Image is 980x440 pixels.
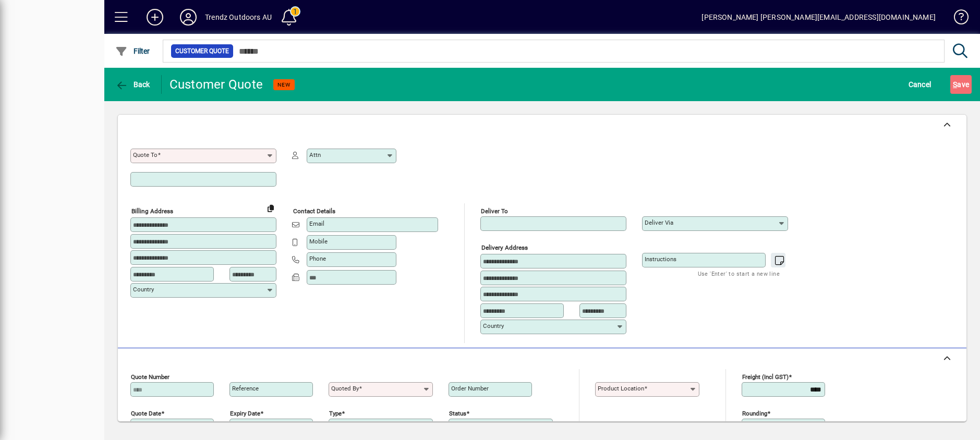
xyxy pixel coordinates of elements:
[909,76,931,93] span: Cancel
[451,385,489,392] mat-label: Order number
[906,75,934,94] button: Cancel
[742,409,767,417] mat-label: Rounding
[205,9,272,26] div: Trendz Outdoors AU
[742,373,789,380] mat-label: Freight (incl GST)
[172,8,205,27] button: Profile
[262,200,279,216] button: Copy to Delivery address
[113,75,153,94] button: Back
[309,238,328,245] mat-label: Mobile
[131,409,161,417] mat-label: Quote date
[701,9,936,26] div: [PERSON_NAME] [PERSON_NAME][EMAIL_ADDRESS][DOMAIN_NAME]
[598,385,644,392] mat-label: Product location
[131,373,170,380] mat-label: Quote number
[309,151,321,158] mat-label: Attn
[309,220,324,227] mat-label: Email
[277,81,291,88] span: NEW
[138,8,172,27] button: Add
[449,409,466,417] mat-label: Status
[950,75,972,94] button: Save
[483,322,504,329] mat-label: Country
[104,75,162,94] app-page-header-button: Back
[953,80,957,89] span: S
[175,46,229,56] span: Customer Quote
[133,151,158,158] mat-label: Quote To
[309,255,326,262] mat-label: Phone
[170,76,263,93] div: Customer Quote
[113,42,153,60] button: Filter
[133,286,154,293] mat-label: Country
[115,80,150,89] span: Back
[331,385,359,392] mat-label: Quoted by
[946,2,967,36] a: Knowledge Base
[232,385,259,392] mat-label: Reference
[645,219,673,226] mat-label: Deliver via
[230,409,260,417] mat-label: Expiry date
[953,76,969,93] span: ave
[645,255,676,263] mat-label: Instructions
[329,409,342,417] mat-label: Type
[481,207,508,215] mat-label: Deliver To
[115,47,150,55] span: Filter
[698,267,780,279] mat-hint: Use 'Enter' to start a new line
